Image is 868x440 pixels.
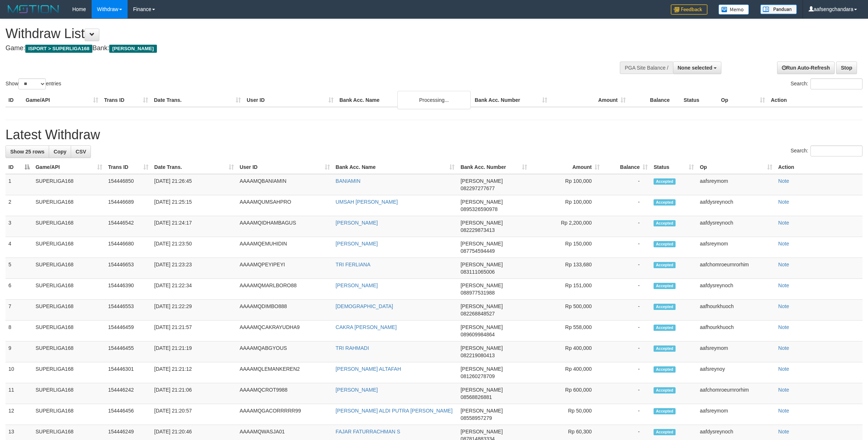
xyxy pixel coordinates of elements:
[336,387,378,393] a: [PERSON_NAME]
[697,300,775,321] td: aafhourkhuoch
[237,195,333,216] td: AAAAMQUMSAHPRO
[5,321,33,341] td: 8
[768,93,863,107] th: Action
[697,237,775,258] td: aafsreymom
[105,341,151,362] td: 154446455
[530,383,603,404] td: Rp 600,000
[336,345,369,351] a: TRI RAHMADI
[5,174,33,195] td: 1
[778,303,789,309] a: Note
[23,93,101,107] th: Game/API
[810,145,863,156] input: Search:
[775,160,863,174] th: Action
[151,160,237,174] th: Date Trans.: activate to sort column ascending
[460,178,503,184] span: [PERSON_NAME]
[5,341,33,362] td: 9
[603,237,651,258] td: -
[151,362,237,383] td: [DATE] 21:21:12
[472,93,550,107] th: Bank Acc. Number
[460,345,503,351] span: [PERSON_NAME]
[697,216,775,237] td: aafdysreynoch
[603,383,651,404] td: -
[654,241,676,247] span: Accepted
[778,220,789,226] a: Note
[530,160,603,174] th: Amount: activate to sort column ascending
[237,174,333,195] td: AAAAMQBANIAMIN
[33,362,105,383] td: SUPERLIGA168
[105,174,151,195] td: 154446850
[460,332,494,337] span: Copy 089609984864 to clipboard
[33,174,105,195] td: SUPERLIGA168
[530,321,603,341] td: Rp 558,000
[460,248,494,254] span: Copy 087754594449 to clipboard
[33,216,105,237] td: SUPERLIGA168
[460,290,494,296] span: Copy 088977531988 to clipboard
[629,93,681,107] th: Balance
[336,262,371,267] a: TRI FERLIANA
[5,300,33,321] td: 7
[5,383,33,404] td: 11
[778,408,789,414] a: Note
[105,160,151,174] th: Trans ID: activate to sort column ascending
[33,404,105,425] td: SUPERLIGA168
[778,387,789,393] a: Note
[237,216,333,237] td: AAAAMQIDHAMBAGUS
[654,408,676,414] span: Accepted
[603,321,651,341] td: -
[237,160,333,174] th: User ID: activate to sort column ascending
[654,429,676,435] span: Accepted
[460,282,503,288] span: [PERSON_NAME]
[603,300,651,321] td: -
[678,65,713,71] span: None selected
[5,127,863,142] h1: Latest Withdraw
[460,227,494,233] span: Copy 082229873413 to clipboard
[10,149,44,155] span: Show 25 rows
[33,237,105,258] td: SUPERLIGA168
[671,4,707,15] img: Feedback.jpg
[76,149,86,155] span: CSV
[237,279,333,300] td: AAAAMQMARLBORO88
[460,241,503,247] span: [PERSON_NAME]
[460,415,492,421] span: Copy 08558957279 to clipboard
[778,241,789,247] a: Note
[530,174,603,195] td: Rp 100,000
[151,383,237,404] td: [DATE] 21:21:06
[697,362,775,383] td: aafsreynoy
[5,145,49,158] a: Show 25 rows
[460,303,503,309] span: [PERSON_NAME]
[836,62,857,74] a: Stop
[5,279,33,300] td: 6
[603,404,651,425] td: -
[460,429,503,435] span: [PERSON_NAME]
[336,324,397,330] a: CAKRA [PERSON_NAME]
[791,145,863,156] label: Search:
[654,199,676,206] span: Accepted
[237,321,333,341] td: AAAAMQCAKRAYUDHA9
[151,216,237,237] td: [DATE] 21:24:17
[105,383,151,404] td: 154446242
[460,262,503,267] span: [PERSON_NAME]
[397,91,471,109] div: Processing...
[697,258,775,279] td: aafchomroeurnrorhim
[460,324,503,330] span: [PERSON_NAME]
[333,160,458,174] th: Bank Acc. Name: activate to sort column ascending
[5,216,33,237] td: 3
[603,195,651,216] td: -
[681,93,718,107] th: Status
[654,262,676,268] span: Accepted
[336,303,393,309] a: [DEMOGRAPHIC_DATA]
[530,237,603,258] td: Rp 150,000
[237,237,333,258] td: AAAAMQEMUHIDIN
[460,352,494,358] span: Copy 082219080413 to clipboard
[603,279,651,300] td: -
[49,145,71,158] a: Copy
[336,178,361,184] a: BANIAMIN
[697,383,775,404] td: aafchomroeurnrorhim
[151,321,237,341] td: [DATE] 21:21:57
[673,62,722,74] button: None selected
[336,366,401,372] a: [PERSON_NAME] ALTAFAH
[654,304,676,310] span: Accepted
[105,216,151,237] td: 154446542
[530,404,603,425] td: Rp 50,000
[697,404,775,425] td: aafsreymom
